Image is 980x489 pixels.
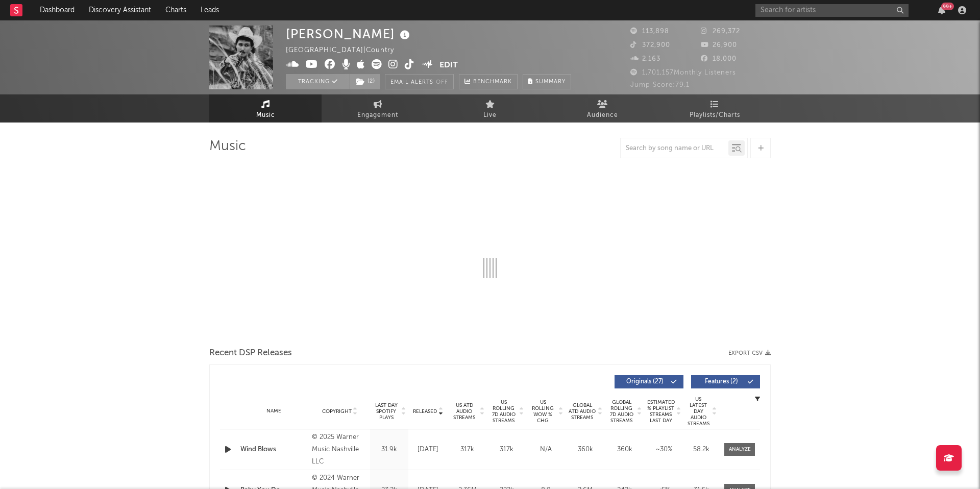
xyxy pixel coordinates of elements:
span: ( 2 ) [350,74,380,89]
input: Search for artists [755,4,909,17]
button: Export CSV [728,350,771,356]
span: Live [483,109,497,121]
span: 1,701,157 Monthly Listeners [630,69,736,76]
em: Off [436,80,448,85]
a: Live [434,94,546,123]
button: Email AlertsOff [385,74,454,89]
span: Last Day Spotify Plays [373,402,400,421]
button: Edit [439,59,458,72]
button: Features(2) [691,375,760,388]
span: Summary [535,79,566,85]
span: Engagement [357,109,398,121]
div: 58.2k [686,445,717,455]
div: [GEOGRAPHIC_DATA] | Country [286,44,406,57]
button: Originals(27) [615,375,683,388]
a: Audience [546,94,658,123]
div: ~ 30 % [647,445,681,455]
span: Estimated % Playlist Streams Last Day [647,399,675,424]
span: 113,898 [630,28,669,35]
span: 26,900 [701,42,737,48]
div: 317k [489,445,524,455]
a: Playlists/Charts [658,94,771,123]
button: 99+ [938,6,945,14]
div: 317k [450,445,484,455]
div: [DATE] [411,445,445,455]
div: 360k [607,445,642,455]
span: Benchmark [473,76,512,88]
span: Global Rolling 7D Audio Streams [607,399,635,424]
span: 372,900 [630,42,670,48]
span: Originals ( 27 ) [621,379,668,385]
div: N/A [529,445,563,455]
div: 99 + [941,3,954,10]
span: Audience [587,109,618,121]
span: Released [413,408,437,414]
div: 31.9k [373,445,406,455]
div: 360k [568,445,602,455]
span: Copyright [322,408,352,414]
div: © 2025 Warner Music Nashville LLC [312,431,367,468]
span: Jump Score: 79.1 [630,82,690,88]
input: Search by song name or URL [621,144,728,153]
a: Benchmark [459,74,518,89]
span: Recent DSP Releases [209,347,292,359]
span: 2,163 [630,56,660,62]
span: 269,372 [701,28,740,35]
span: Playlists/Charts [690,109,740,121]
button: Summary [523,74,571,89]
a: Music [209,94,322,123]
span: 18,000 [701,56,737,62]
span: Features ( 2 ) [698,379,745,385]
span: US Rolling 7D Audio Streams [489,399,518,424]
div: Name [240,407,307,415]
a: Wind Blows [240,445,307,455]
button: Tracking [286,74,350,89]
button: (2) [350,74,380,89]
a: Engagement [322,94,434,123]
span: US ATD Audio Streams [450,402,478,421]
span: Music [256,109,275,121]
span: US Latest Day Audio Streams [686,396,710,427]
div: [PERSON_NAME] [286,26,412,42]
span: Global ATD Audio Streams [568,402,596,421]
span: US Rolling WoW % Chg [529,399,557,424]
